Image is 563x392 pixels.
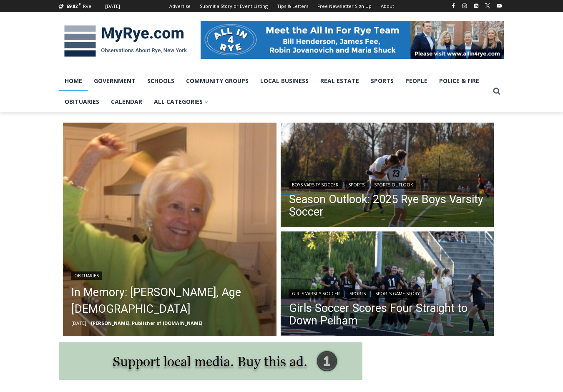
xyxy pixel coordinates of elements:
[289,289,343,298] a: Girls Varsity Soccer
[105,91,148,112] a: Calendar
[289,302,486,327] a: Girls Soccer Scores Four Straight to Down Pelham
[59,20,192,63] img: MyRye.com
[365,70,400,91] a: Sports
[91,320,202,326] a: [PERSON_NAME], Publisher of [DOMAIN_NAME]
[289,288,486,298] div: | |
[483,1,493,11] a: X
[471,1,481,11] a: Linkedin
[254,70,314,91] a: Local Business
[83,3,91,10] div: Rye
[63,123,276,336] img: Obituary - Barbara defrondeville
[148,91,214,112] a: All Categories
[71,320,86,326] time: [DATE]
[66,3,78,9] span: 69.82
[372,289,422,298] a: Sports Game Story
[281,231,494,338] img: (PHOTO: Rye Girls Soccer's Samantha Yeh scores a goal in her team's 4-1 victory over Pelham on Se...
[201,21,504,58] img: All in for Rye
[79,2,81,6] span: F
[59,91,105,112] a: Obituaries
[345,181,367,189] a: Sports
[314,70,365,91] a: Real Estate
[88,70,141,91] a: Government
[289,193,486,218] a: Season Outlook: 2025 Rye Boys Varsity Soccer
[400,70,433,91] a: People
[281,123,494,229] a: Read More Season Outlook: 2025 Rye Boys Varsity Soccer
[289,181,342,189] a: Boys Varsity Soccer
[63,123,276,336] a: Read More In Memory: Barbara de Frondeville, Age 88
[347,289,369,298] a: Sports
[154,97,209,106] span: All Categories
[281,123,494,229] img: (PHOTO: Alex van der Voort and Lex Cox of Rye Boys Varsity Soccer on Thursday, October 31, 2024 f...
[71,271,102,280] a: Obituaries
[59,70,88,91] a: Home
[71,284,268,317] a: In Memory: [PERSON_NAME], Age [DEMOGRAPHIC_DATA]
[494,1,504,11] a: YouTube
[88,320,91,326] span: –
[105,3,120,10] div: [DATE]
[371,181,416,189] a: Sports Outlook
[489,84,504,99] button: View Search Form
[141,70,180,91] a: Schools
[59,342,362,380] img: support local media, buy this ad
[433,70,485,91] a: Police & Fire
[448,1,458,11] a: Facebook
[59,70,489,113] nav: Primary Navigation
[460,1,470,11] a: Instagram
[281,231,494,338] a: Read More Girls Soccer Scores Four Straight to Down Pelham
[180,70,254,91] a: Community Groups
[289,179,486,189] div: | |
